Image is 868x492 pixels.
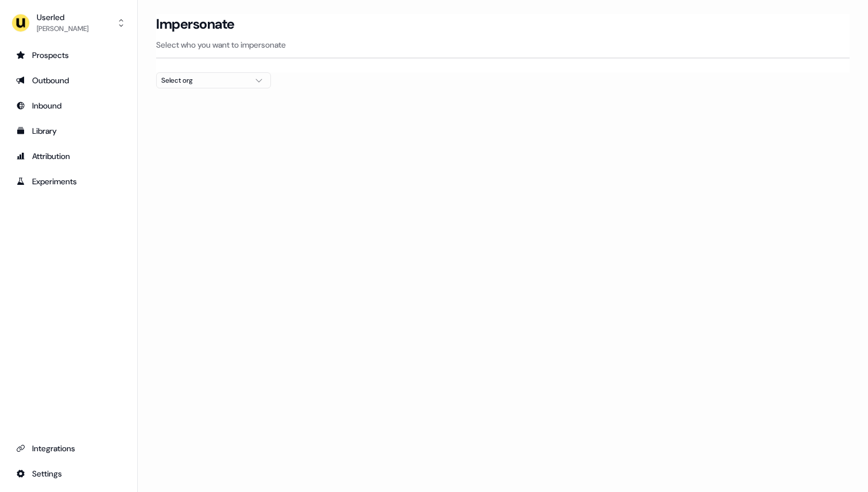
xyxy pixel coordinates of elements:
[9,71,128,90] a: Go to outbound experience
[156,39,850,51] p: Select who you want to impersonate
[156,72,271,88] button: Select org
[37,11,88,23] div: Userled
[9,439,128,458] a: Go to integrations
[37,23,88,34] div: [PERSON_NAME]
[16,49,121,61] div: Prospects
[16,100,121,111] div: Inbound
[16,443,121,454] div: Integrations
[16,468,121,479] div: Settings
[16,150,121,162] div: Attribution
[16,125,121,137] div: Library
[9,172,128,191] a: Go to experiments
[9,96,128,115] a: Go to Inbound
[9,122,128,140] a: Go to templates
[9,147,128,165] a: Go to attribution
[161,75,247,86] div: Select org
[16,176,121,187] div: Experiments
[9,46,128,64] a: Go to prospects
[16,75,121,86] div: Outbound
[9,9,128,37] button: Userled[PERSON_NAME]
[156,16,235,33] h3: Impersonate
[9,464,128,483] a: Go to integrations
